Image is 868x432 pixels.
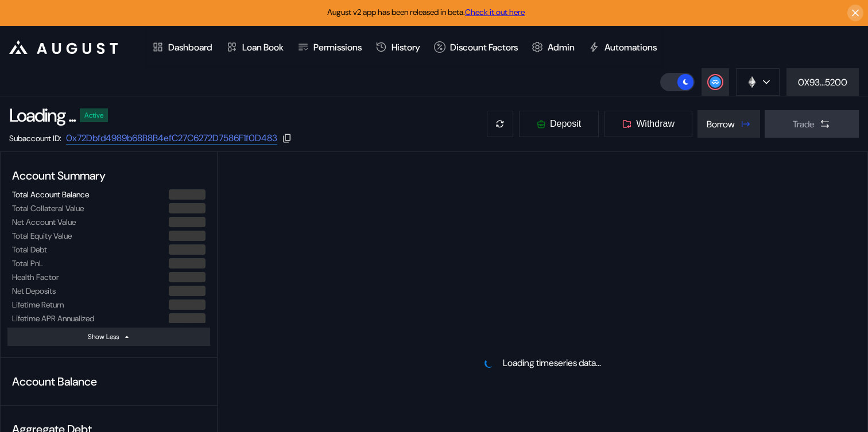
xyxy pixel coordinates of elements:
[12,231,72,241] div: Total Equity Value
[12,244,47,255] div: Total Debt
[503,357,601,369] div: Loading timeseries data...
[12,217,76,227] div: Net Account Value
[548,41,575,53] div: Admin
[12,272,59,282] div: Health Factor
[798,76,847,88] div: 0X93...5200
[7,328,210,346] button: Show Less
[604,41,657,53] div: Automations
[12,203,84,213] div: Total Collateral Value
[7,369,210,394] div: Account Balance
[465,7,525,17] a: Check it out here
[636,119,675,129] span: Withdraw
[168,41,212,53] div: Dashboard
[290,26,369,68] a: Permissions
[12,258,43,268] div: Total PnL
[392,41,420,53] div: History
[145,26,219,68] a: Dashboard
[369,26,427,68] a: History
[9,133,61,143] div: Subaccount ID:
[219,26,290,68] a: Loan Book
[88,332,119,341] div: Show Less
[525,26,582,68] a: Admin
[746,76,758,88] img: chain logo
[12,189,89,200] div: Total Account Balance
[604,110,693,138] button: Withdraw
[765,110,859,138] button: Trade
[12,313,94,324] div: Lifetime APR Annualized
[327,7,525,17] span: August v2 app has been released in beta.
[242,41,284,53] div: Loan Book
[582,26,664,68] a: Automations
[793,118,815,130] div: Trade
[66,132,277,145] a: 0x72Dbfd4989b68B8B4efC27C6272D7586F1f0D483
[736,68,780,96] button: chain logo
[786,68,859,96] button: 0X93...5200
[518,110,599,138] button: Deposit
[550,119,581,129] span: Deposit
[12,299,64,310] div: Lifetime Return
[484,358,493,367] img: pending
[7,164,210,188] div: Account Summary
[697,110,760,138] button: Borrow
[9,103,75,127] div: Loading ...
[313,41,362,53] div: Permissions
[427,26,525,68] a: Discount Factors
[84,111,103,119] div: Active
[12,286,56,296] div: Net Deposits
[450,41,518,53] div: Discount Factors
[707,118,735,130] div: Borrow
